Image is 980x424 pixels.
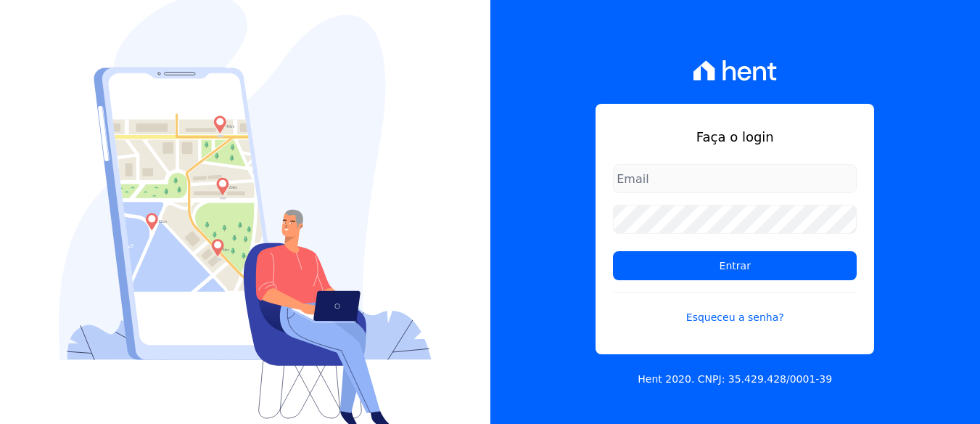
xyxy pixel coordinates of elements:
[638,372,832,387] p: Hent 2020. CNPJ: 35.429.428/0001-39
[613,164,857,193] input: Email
[613,127,857,147] h1: Faça o login
[613,292,857,325] a: Esqueceu a senha?
[613,251,857,280] input: Entrar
